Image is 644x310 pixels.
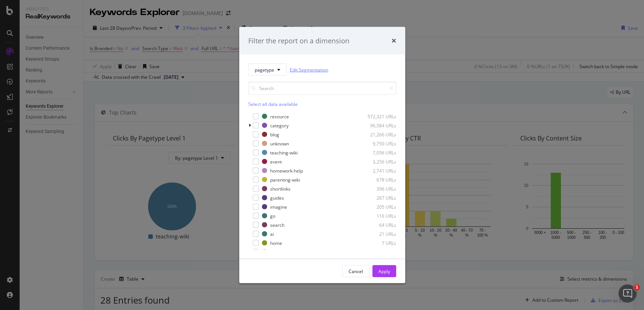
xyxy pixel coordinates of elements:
[634,284,640,290] span: 1
[359,131,396,137] div: 21,266 URLs
[618,284,636,302] iframe: Intercom live chat
[270,249,289,255] div: premium
[359,122,396,128] div: 96,584 URLs
[270,240,282,246] div: home
[255,66,274,73] span: pagetype
[359,149,396,156] div: 7,056 URLs
[270,167,303,174] div: homework-help
[342,265,369,277] button: Cancel
[359,167,396,174] div: 2,741 URLs
[248,82,396,95] input: Search
[359,221,396,228] div: 64 URLs
[239,27,405,283] div: modal
[290,66,328,73] a: Edit Segmentation
[270,131,279,137] div: blog
[270,158,282,165] div: event
[270,149,298,156] div: teaching-wiki
[392,36,396,46] div: times
[270,176,300,183] div: parenting-wiki
[270,122,289,128] div: category
[270,194,284,201] div: guides
[359,249,396,255] div: 3 URLs
[372,265,396,277] button: Apply
[359,176,396,183] div: 678 URLs
[359,158,396,165] div: 3,256 URLs
[359,231,396,237] div: 21 URLs
[270,231,274,237] div: ai
[378,268,390,274] div: Apply
[359,140,396,147] div: 9,750 URLs
[359,203,396,210] div: 205 URLs
[359,113,396,119] div: 572,321 URLs
[270,221,284,228] div: search
[248,36,349,46] div: Filter the report on a dimension
[359,240,396,246] div: 7 URLs
[359,185,396,192] div: 396 URLs
[270,113,289,119] div: resource
[270,185,290,192] div: shortlinks
[349,268,363,274] div: Cancel
[270,140,289,147] div: unknown
[359,194,396,201] div: 267 URLs
[248,64,287,76] button: pagetype
[270,203,287,210] div: imagine
[270,212,275,219] div: go
[248,101,396,107] div: Select all data available
[359,212,396,219] div: 116 URLs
